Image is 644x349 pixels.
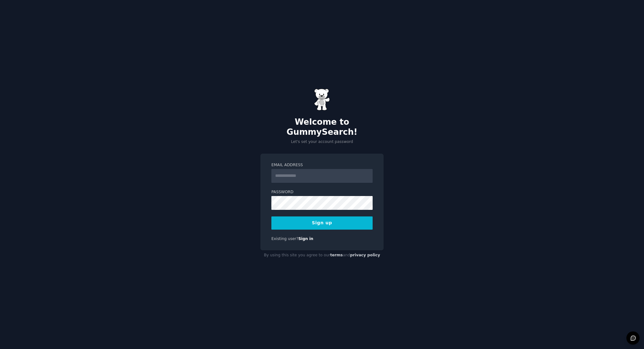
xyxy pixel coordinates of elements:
[260,117,384,137] h2: Welcome to GummySearch!
[271,237,298,241] span: Existing user?
[271,162,373,168] label: Email Address
[330,253,343,257] a: terms
[260,139,384,145] p: Let's set your account password
[260,250,384,260] div: By using this site you agree to our and
[271,216,373,230] button: Sign up
[271,189,373,195] label: Password
[314,89,330,111] img: Gummy Bear
[350,253,380,257] a: privacy policy
[298,237,314,241] a: Sign in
